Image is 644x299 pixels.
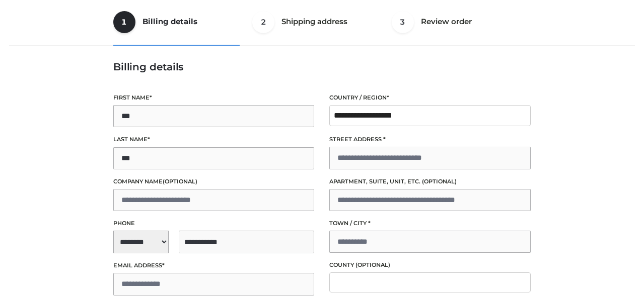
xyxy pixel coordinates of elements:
[113,177,315,186] label: Company name
[329,260,531,270] label: County
[422,178,457,185] span: (optional)
[113,261,315,270] label: Email address
[329,135,531,144] label: Street address
[113,135,315,144] label: Last name
[329,219,531,228] label: Town / City
[113,93,315,103] label: First name
[329,93,531,103] label: Country / Region
[113,219,315,228] label: Phone
[329,177,531,186] label: Apartment, suite, unit, etc.
[113,61,531,73] h3: Billing details
[163,178,197,185] span: (optional)
[355,261,390,268] span: (optional)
